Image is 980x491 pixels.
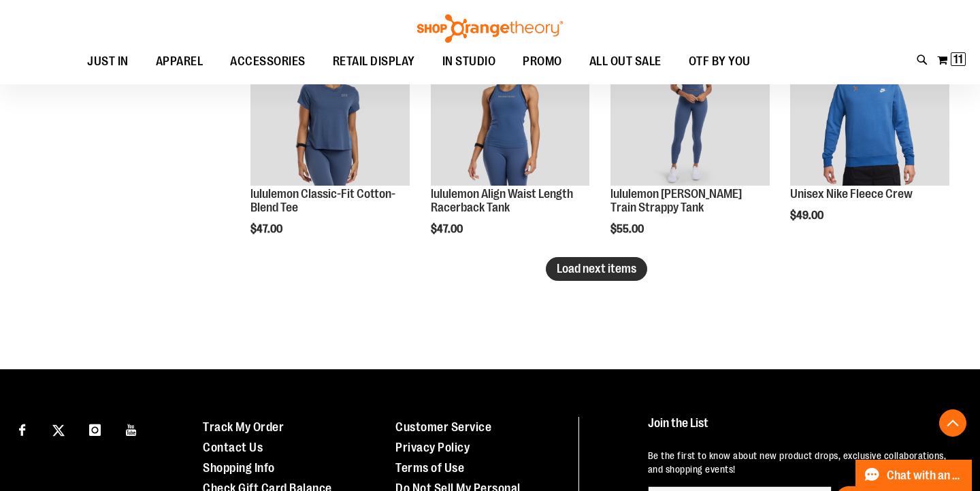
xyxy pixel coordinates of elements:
a: Visit our Instagram page [83,417,107,441]
a: Unisex Nike Fleece Crew [790,187,913,201]
button: Back To Top [939,409,966,437]
a: Contact Us [203,441,263,454]
a: Visit our Facebook page [10,417,34,441]
a: Customer Service [395,420,491,434]
div: product [244,20,416,270]
span: Chat with an Expert [887,469,964,482]
span: $49.00 [790,209,826,222]
div: product [604,20,777,270]
span: JUST IN [87,46,129,77]
a: Unisex Nike Fleece CrewNEW [790,27,949,188]
span: IN STUDIO [442,46,496,77]
a: lululemon [PERSON_NAME] Train Strappy Tank [610,187,742,214]
span: OTF BY YOU [689,46,751,77]
span: PROMO [523,46,562,77]
a: lululemon Align Waist Length Racerback Tank [431,187,573,214]
a: Terms of Use [395,461,464,475]
span: $47.00 [431,223,465,235]
a: lululemon Classic-Fit Cotton-Blend TeeNEW [250,27,410,188]
h4: Join the List [648,417,954,442]
button: Chat with an Expert [855,460,973,491]
img: Unisex Nike Fleece Crew [790,27,949,186]
a: lululemon Wunder Train Strappy TankNEW [610,27,770,188]
span: $55.00 [610,223,646,235]
span: 11 [953,52,963,66]
a: Shopping Info [203,461,275,475]
span: RETAIL DISPLAY [333,46,415,77]
div: product [424,20,597,270]
a: Privacy Policy [395,441,470,454]
span: $47.00 [250,223,284,235]
span: APPAREL [156,46,203,77]
a: Track My Order [203,420,284,434]
span: Load next items [557,262,636,275]
span: ALL OUT SALE [589,46,661,77]
a: Visit our Youtube page [120,417,144,441]
img: lululemon Classic-Fit Cotton-Blend Tee [250,27,410,186]
a: lululemon Align Waist Length Racerback TankNEW [431,27,590,188]
img: lululemon Wunder Train Strappy Tank [610,27,770,186]
img: Shop Orangetheory [415,14,565,43]
img: Twitter [52,424,65,437]
span: ACCESSORIES [230,46,306,77]
button: Load next items [546,257,647,281]
a: Visit our X page [47,417,71,441]
a: lululemon Classic-Fit Cotton-Blend Tee [250,187,395,214]
div: product [783,20,956,257]
img: lululemon Align Waist Length Racerback Tank [431,27,590,186]
p: Be the first to know about new product drops, exclusive collaborations, and shopping events! [648,449,954,476]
